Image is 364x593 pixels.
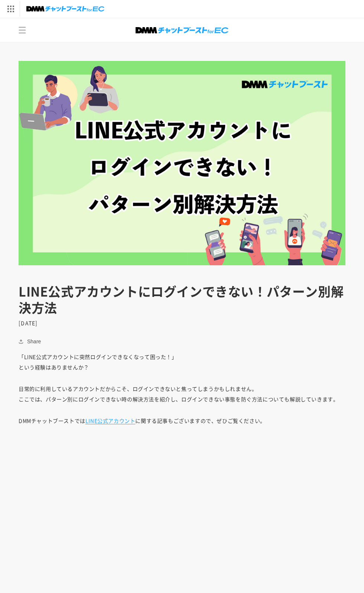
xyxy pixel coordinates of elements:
[19,283,345,316] h1: LINE公式アカウントにログインできない！パターン別解決方法
[1,1,20,17] img: サービス
[85,417,136,424] a: LINE公式アカウント
[26,4,104,14] img: チャットブーストforEC
[19,383,345,404] p: 日常的に利用しているアカウントだからこそ、ログインできないと焦ってしまうかもしれません。 ここでは、パターン別にログインできない時の解決方法を紹介し、ログインできない事態を防ぐ方法についても解説...
[19,319,38,327] time: [DATE]
[19,61,345,265] img: LINE公式アカウントにログインできない！パターン別解決方法
[19,351,345,372] p: 「LINE公式アカウントに突然ログインできなくなって困った！」 という経験はありませんか？
[19,415,345,426] p: DMMチャットブーストでは に関する記事もございますので、ぜひご覧ください。
[19,337,43,346] button: Share
[14,22,30,38] summary: メニュー
[136,27,228,33] img: 株式会社DMM Boost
